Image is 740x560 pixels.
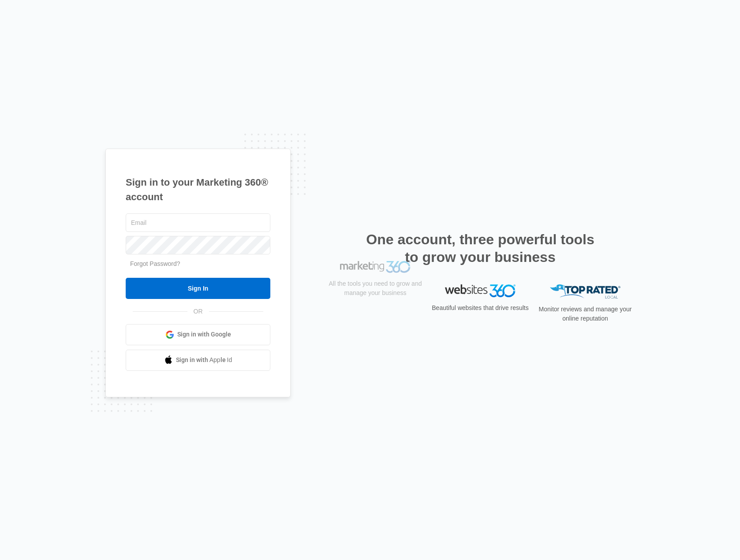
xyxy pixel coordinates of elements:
[431,303,530,313] p: Beautiful websites that drive results
[176,355,232,365] span: Sign in with Apple Id
[363,231,597,266] h2: One account, three powerful tools to grow your business
[326,302,425,321] p: All the tools you need to grow and manage your business
[550,284,620,299] img: Top Rated Local
[340,284,411,297] img: Marketing 360
[126,278,270,299] input: Sign In
[126,175,270,204] h1: Sign in to your Marketing 360® account
[187,307,209,316] span: OR
[130,260,180,267] a: Forgot Password?
[445,284,516,297] img: Websites 360
[126,324,270,345] a: Sign in with Google
[126,350,270,371] a: Sign in with Apple Id
[536,305,635,323] p: Monitor reviews and manage your online reputation
[126,213,270,232] input: Email
[177,330,231,339] span: Sign in with Google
